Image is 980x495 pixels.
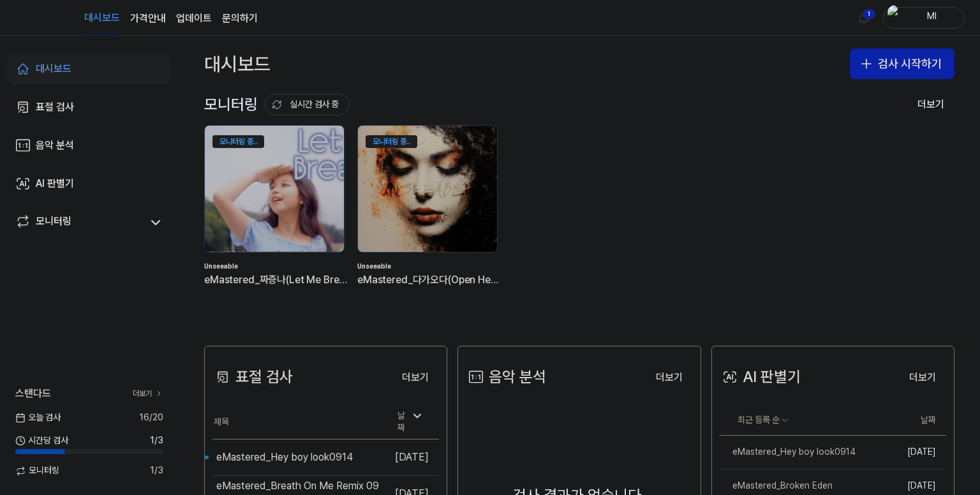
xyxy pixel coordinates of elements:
div: 모니터링 중.. [366,135,417,148]
th: 제목 [212,405,382,440]
img: backgroundIamge [205,126,344,252]
button: 더보기 [392,365,439,390]
a: 모니터링 중..backgroundIamgeUnseeableeMastered_짜증나(Let Me Breathe) [204,125,347,307]
span: 스탠다드 [15,386,51,401]
div: eMastered_짜증나(Let Me Breathe) [204,272,347,288]
a: 업데이트 [176,11,212,26]
button: 더보기 [907,92,954,117]
img: 알림 [856,10,872,26]
th: 날짜 [872,405,946,436]
div: 1 [863,9,875,19]
span: 모니터링 [15,464,59,477]
a: 표절 검사 [8,92,171,122]
img: profile [887,5,903,31]
div: 대시보드 [204,48,271,79]
a: 문의하기 [222,11,258,26]
div: 모니터링 중.. [212,135,264,148]
a: 모니터링 중..backgroundIamgeUnseeableeMastered_다가오다(Open Heart) [357,125,500,307]
div: 음악 분석 [466,365,546,389]
td: [DATE] [382,439,439,475]
a: 모니터링 [15,214,143,232]
a: eMastered_Hey boy look0914 [720,436,872,469]
button: profileMl [883,7,965,29]
span: 16 / 20 [139,411,163,424]
button: 실시간 검사 중 [265,94,350,115]
div: AI 판별기 [36,176,74,191]
span: 오늘 검사 [15,411,61,424]
td: [DATE] [872,436,946,469]
a: 더보기 [646,364,693,390]
button: 가격안내 [130,11,166,26]
div: eMastered_Hey boy look0914 [720,446,856,459]
div: 날짜 [392,406,429,438]
span: 1 / 3 [150,434,163,447]
div: eMastered_Broken Eden [720,480,833,492]
div: 음악 분석 [36,138,74,153]
div: 표절 검사 [36,100,74,115]
a: 더보기 [133,388,163,399]
button: 알림1 [854,8,874,28]
div: Unseeable [357,262,500,272]
div: eMastered_다가오다(Open Heart) [357,272,500,288]
a: 더보기 [392,364,439,390]
a: 음악 분석 [8,130,171,161]
a: 더보기 [899,364,946,390]
div: 모니터링 [36,214,71,232]
a: 대시보드 [8,54,171,84]
div: 표절 검사 [212,365,293,389]
a: AI 판별기 [8,168,171,199]
div: Unseeable [204,262,347,272]
button: 검사 시작하기 [850,48,954,79]
img: backgroundIamge [358,126,497,252]
div: AI 판별기 [720,365,801,389]
span: 시간당 검사 [15,434,68,447]
div: 대시보드 [36,61,71,77]
div: 모니터링 [204,92,350,117]
span: 1 / 3 [150,464,163,477]
div: eMastered_Hey boy look0914 [216,450,353,465]
a: 대시보드 [84,1,120,36]
button: 더보기 [899,365,946,390]
button: 더보기 [646,365,693,390]
div: Ml [907,10,956,24]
